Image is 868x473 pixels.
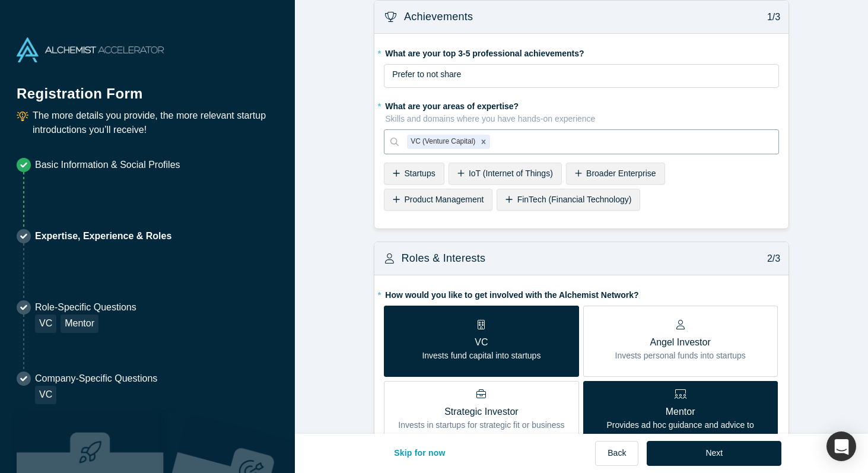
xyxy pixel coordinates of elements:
[35,315,56,333] div: VC
[35,300,136,315] p: Role-Specific Questions
[592,405,769,419] p: Mentor
[393,419,570,444] p: Invests in startups for strategic fit or business synergy.
[384,285,779,301] label: How would you like to get involved with the Alchemist Network?
[592,419,769,444] p: Provides ad hoc guidance and advice to startups based on experience
[586,169,656,178] span: Broader Enterprise
[761,252,780,266] p: 2/3
[405,195,484,204] span: Product Management
[384,189,492,211] div: Product Management
[405,169,435,178] span: Startups
[449,163,562,185] div: IoT (Internet of Things)
[404,9,473,25] h3: Achievements
[384,96,779,125] label: What are your areas of expertise?
[35,158,180,172] p: Basic Information & Social Profiles
[17,37,164,62] img: Alchemist Accelerator Logo
[61,315,98,333] div: Mentor
[392,69,461,79] span: Prefer to not share
[35,229,171,243] p: Expertise, Experience & Roles
[615,350,746,362] p: Invests personal funds into startups
[497,189,640,211] div: FinTech (Financial Technology)
[422,335,540,350] p: VC
[517,195,632,204] span: FinTech (Financial Technology)
[477,135,490,149] div: Remove VC (Venture Capital)
[384,163,444,185] div: Startups
[615,335,746,350] p: Angel Investor
[393,405,570,419] p: Strategic Investor
[17,71,278,104] h1: Registration Form
[761,10,780,24] p: 1/3
[35,372,157,386] p: Company-Specific Questions
[33,109,278,137] p: The more details you provide, the more relevant startup introductions you’ll receive!
[381,441,458,466] button: Skip for now
[384,43,779,60] label: What are your top 3-5 professional achievements?
[407,135,477,149] div: VC (Venture Capital)
[392,68,771,92] div: rdw-editor
[402,250,486,266] h3: Roles & Interests
[422,350,540,362] p: Invests fund capital into startups
[595,441,638,466] button: Back
[35,386,56,404] div: VC
[384,64,779,88] div: rdw-wrapper
[385,113,779,125] p: Skills and domains where you have hands-on experience
[469,169,553,178] span: IoT (Internet of Things)
[647,441,781,466] button: Next
[566,163,665,185] div: Broader Enterprise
